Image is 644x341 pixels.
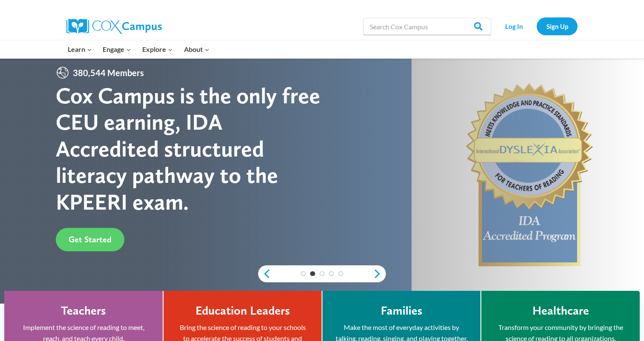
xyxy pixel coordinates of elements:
[495,17,578,35] nav: Secondary Navigation
[69,66,147,80] span: 380,544 Members
[66,19,162,34] img: Cox Campus
[69,234,112,244] span: Get Started
[301,271,306,276] a: 1
[62,40,215,58] nav: Primary Navigation
[98,40,137,58] button: Child menu of Engage
[329,271,334,276] a: 4
[56,82,322,215] div: Cox Campus is the only free CEU earning, IDA Accredited structured literacy pathway to the KPEERI...
[310,271,315,276] a: 2
[258,269,271,279] a: previous
[137,40,178,58] button: Child menu of Explore
[178,40,215,58] button: Child menu of About
[319,271,325,276] a: 3
[537,17,578,35] a: Sign Up
[495,17,532,35] a: Log In
[373,269,386,279] a: next
[61,304,106,318] h4: Teachers
[195,304,290,318] h4: Education Leaders
[338,271,343,276] a: 5
[363,18,491,35] input: Search Cox Campus
[381,304,423,318] h4: Families
[56,228,124,251] a: Get Started
[258,265,386,282] div: content slider buttons
[62,40,98,58] button: Child menu of Learn
[532,304,589,318] h4: Healthcare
